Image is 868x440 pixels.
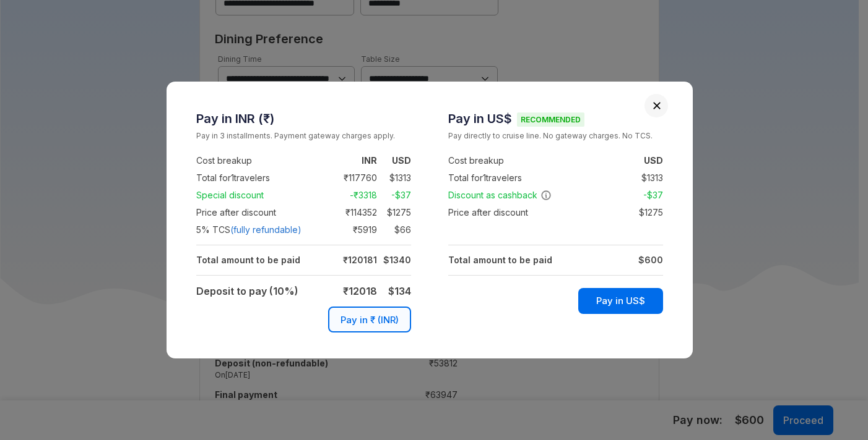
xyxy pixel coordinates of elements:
strong: ₹ 12018 [343,285,377,297]
td: Total for 1 travelers [196,169,325,187]
td: $ 66 [377,222,411,237]
strong: $ 1340 [383,255,411,265]
strong: USD [644,155,663,166]
button: Pay in US$ [578,288,663,314]
td: -₹ 3318 [325,188,377,203]
strong: Deposit to pay (10%) [196,285,298,297]
td: ₹ 117760 [325,171,377,185]
h3: Pay in US$ [448,111,663,126]
td: $ 1313 [377,171,411,185]
span: Recommended [517,112,584,127]
td: ₹ 5919 [325,222,377,237]
small: Pay in 3 installments. Payment gateway charges apply. [196,130,411,142]
small: Pay directly to cruise line. No gateway charges. No TCS. [448,130,663,142]
h3: Pay in INR (₹) [196,111,411,126]
strong: INR [362,155,377,166]
td: Special discount [196,187,325,204]
td: -$ 37 [377,188,411,203]
td: -$ 37 [629,188,663,203]
strong: $ 600 [638,255,663,265]
strong: Total amount to be paid [448,255,552,265]
strong: ₹ 120181 [343,255,377,265]
strong: USD [392,155,411,166]
span: Discount as cashback [448,189,552,201]
td: $ 1275 [377,205,411,220]
td: $ 1275 [629,205,663,220]
button: Pay in ₹ (INR) [328,307,411,332]
td: 5 % TCS [196,221,325,239]
span: (fully refundable) [230,224,302,236]
td: Total for 1 travelers [448,169,577,187]
td: Price after discount [448,204,577,221]
strong: $ 134 [388,285,411,297]
td: ₹ 114352 [325,205,377,220]
td: Cost breakup [196,152,325,169]
td: Cost breakup [448,152,577,169]
td: $ 1313 [629,171,663,185]
strong: Total amount to be paid [196,255,300,265]
td: Price after discount [196,204,325,221]
button: Close [653,101,661,110]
